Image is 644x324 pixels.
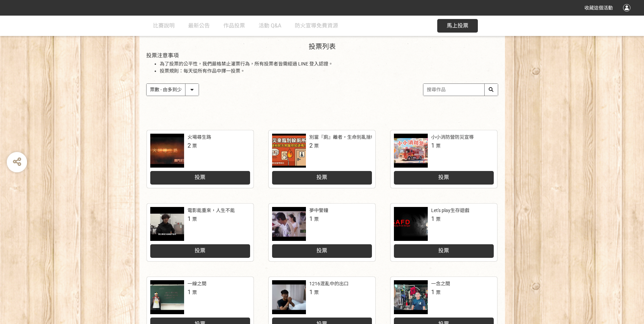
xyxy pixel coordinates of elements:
input: 搜尋作品 [423,84,498,96]
span: 2 [187,142,191,149]
span: 票 [192,216,197,222]
a: 別當『廁』離者，生命別亂捨!2票投票 [269,130,375,188]
div: 一線之間 [187,280,206,287]
span: 票 [436,216,441,222]
a: 火場尋生路2票投票 [147,130,253,188]
button: 馬上投票 [437,19,478,33]
span: 票 [314,290,319,295]
span: 票 [192,290,197,295]
a: 比賽說明 [153,16,175,36]
a: 活動 Q&A [259,16,281,36]
span: 投票 [438,174,449,180]
span: 1 [431,215,435,222]
h1: 投票列表 [146,42,498,51]
span: 1 [431,142,435,149]
span: 2 [309,142,313,149]
span: 1 [187,288,191,296]
li: 投票規則：每天從所有作品中擇一投票。 [160,68,498,75]
span: 投票 [316,174,327,180]
a: 最新公告 [188,16,210,36]
a: 作品投票 [223,16,245,36]
div: 夢中警鐘 [309,207,328,214]
div: 小小消防營防災宣導 [431,134,474,141]
span: 1 [187,215,191,222]
div: 一念之間 [431,280,450,287]
span: 1 [431,288,435,296]
span: 投票 [316,247,327,254]
a: Let's play生存遊戲1票投票 [391,204,497,261]
span: 投票 [195,247,205,254]
span: 比賽說明 [153,22,175,29]
a: 電影能重來，人生不能1票投票 [147,204,253,261]
span: 票 [314,143,319,149]
span: 作品投票 [223,22,245,29]
span: 票 [436,143,441,149]
span: 防火宣導免費資源 [295,22,338,29]
span: 最新公告 [188,22,210,29]
div: 別當『廁』離者，生命別亂捨! [309,134,372,141]
span: 票 [192,143,197,149]
span: 1 [309,215,313,222]
span: 收藏這個活動 [584,5,613,11]
span: 1 [309,288,313,296]
div: 1216混亂中的出口 [309,280,349,287]
span: 投票 [195,174,205,180]
li: 為了投票的公平性，我們嚴格禁止灌票行為，所有投票者皆需經過 LINE 登入認證。 [160,60,498,68]
span: 票 [436,290,441,295]
div: Let's play生存遊戲 [431,207,469,214]
a: 防火宣導免費資源 [295,16,338,36]
span: 馬上投票 [447,22,468,29]
span: 活動 Q&A [259,22,281,29]
div: 火場尋生路 [187,134,211,141]
span: 票 [314,216,319,222]
a: 小小消防營防災宣導1票投票 [391,130,497,188]
span: 投票 [438,247,449,254]
a: 夢中警鐘1票投票 [269,204,375,261]
div: 電影能重來，人生不能 [187,207,235,214]
span: 投票注意事項 [146,52,179,59]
